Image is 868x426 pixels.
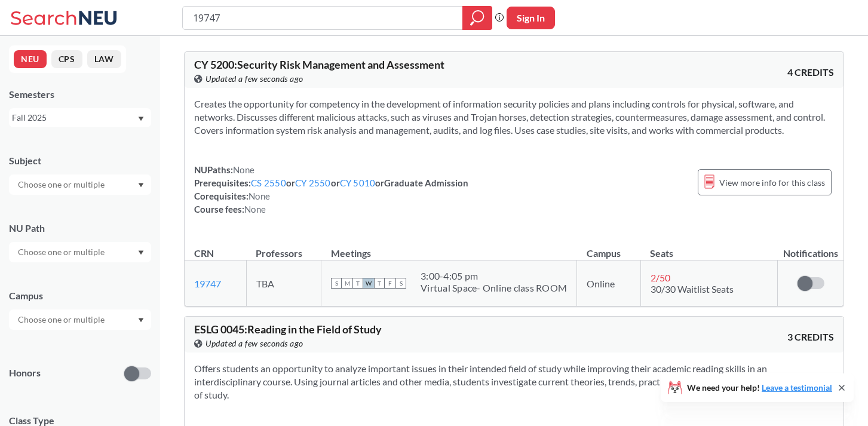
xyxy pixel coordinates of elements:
a: CS 2550 [251,177,286,188]
a: 19747 [194,278,221,289]
div: Dropdown arrow [9,309,151,330]
button: CPS [51,50,82,68]
div: Semesters [9,88,151,101]
section: Creates the opportunity for competency in the development of information security policies and pl... [194,97,834,137]
span: None [233,164,254,175]
p: Honors [9,366,41,380]
input: Choose one or multiple [12,177,112,192]
span: Updated a few seconds ago [206,72,303,85]
input: Choose one or multiple [12,245,112,259]
span: 4 CREDITS [787,66,834,79]
th: Seats [640,235,777,260]
svg: Dropdown arrow [138,183,144,188]
button: LAW [87,50,121,68]
span: M [342,278,352,289]
div: Virtual Space- Online class ROOM [421,282,567,294]
span: View more info for this class [719,175,825,190]
td: TBA [246,260,321,307]
th: Meetings [321,235,577,260]
a: CY 2550 [295,177,331,188]
span: F [385,278,395,289]
a: CY 5010 [340,177,376,188]
th: Campus [577,235,641,260]
section: Offers students an opportunity to analyze important issues in their intended field of study while... [194,362,834,402]
span: CY 5200 : Security Risk Management and Assessment [194,58,444,71]
th: Notifications [778,235,844,260]
span: 30/30 Waitlist Seats [651,283,734,295]
svg: magnifying glass [470,10,484,26]
td: Online [577,260,641,307]
button: Sign In [507,7,555,29]
div: Dropdown arrow [9,242,151,262]
span: S [331,278,342,289]
div: CRN [194,247,214,260]
div: Campus [9,289,151,302]
svg: Dropdown arrow [138,250,144,255]
th: Professors [246,235,321,260]
div: NUPaths: Prerequisites: or or or Graduate Admission Corequisites: Course fees: [194,163,468,216]
a: Leave a testimonial [762,382,832,393]
svg: Dropdown arrow [138,117,144,121]
span: None [244,204,266,214]
span: S [395,278,406,289]
input: Class, professor, course number, "phrase" [192,8,454,28]
span: 2 / 50 [651,272,670,283]
div: Fall 2025Dropdown arrow [9,108,151,127]
div: Subject [9,154,151,167]
span: T [352,278,363,289]
span: None [249,191,270,201]
span: W [363,278,374,289]
div: Fall 2025 [12,111,137,124]
span: T [374,278,385,289]
span: Updated a few seconds ago [206,337,303,350]
svg: Dropdown arrow [138,318,144,323]
div: 3:00 - 4:05 pm [421,270,567,282]
span: ESLG 0045 : Reading in the Field of Study [194,323,382,336]
div: Dropdown arrow [9,174,151,195]
div: NU Path [9,222,151,235]
div: magnifying glass [462,6,492,30]
input: Choose one or multiple [12,312,112,327]
span: 3 CREDITS [787,330,834,344]
span: We need your help! [687,384,832,392]
button: NEU [14,50,47,68]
